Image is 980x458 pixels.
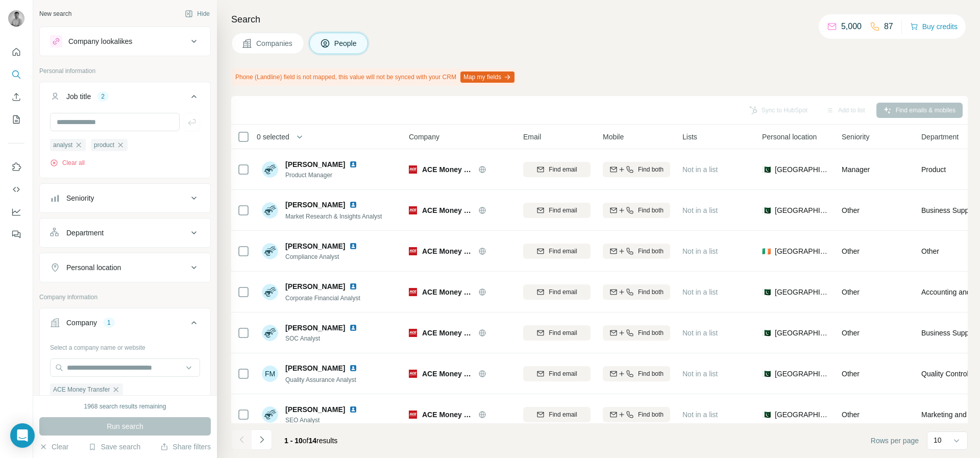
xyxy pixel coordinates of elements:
[603,203,670,218] button: Find both
[842,247,860,255] span: Other
[160,442,211,452] button: Share filters
[334,38,358,49] span: People
[842,329,860,337] span: Other
[40,186,210,210] button: Seniority
[285,295,360,302] span: Corporate Financial Analyst
[285,376,356,383] span: Quality Assurance Analyst
[284,437,337,445] span: results
[285,363,345,373] span: [PERSON_NAME]
[349,405,357,414] img: LinkedIn logo
[682,329,718,337] span: Not in a list
[40,221,210,245] button: Department
[638,247,664,256] span: Find both
[682,132,697,142] span: Lists
[8,203,24,221] button: Dashboard
[94,140,114,150] span: product
[178,6,217,21] button: Hide
[349,242,357,250] img: LinkedIn logo
[842,288,860,296] span: Other
[638,410,664,419] span: Find both
[262,243,278,259] img: Avatar
[409,411,417,419] img: Logo of ACE Money Transfer
[934,435,942,445] p: 10
[409,370,417,378] img: Logo of ACE Money Transfer
[638,369,664,378] span: Find both
[921,246,939,256] span: Other
[8,43,24,61] button: Quick start
[349,282,357,291] img: LinkedIn logo
[682,411,718,419] span: Not in a list
[231,12,968,27] h4: Search
[303,437,309,445] span: of
[285,171,370,180] span: Product Manager
[285,252,370,261] span: Compliance Analyst
[8,88,24,106] button: Enrich CSV
[603,325,670,341] button: Find both
[8,65,24,84] button: Search
[775,409,829,420] span: [GEOGRAPHIC_DATA]
[53,140,72,150] span: analyst
[257,132,289,142] span: 0 selected
[762,369,771,379] span: 🇵🇰
[549,165,577,174] span: Find email
[68,36,132,46] div: Company lookalikes
[682,247,718,255] span: Not in a list
[40,84,210,113] button: Job title2
[921,164,946,175] span: Product
[50,339,200,352] div: Select a company name or website
[262,406,278,423] img: Avatar
[523,407,591,422] button: Find email
[549,206,577,215] span: Find email
[252,429,272,450] button: Navigate to next page
[603,284,670,300] button: Find both
[409,288,417,296] img: Logo of ACE Money Transfer
[285,334,370,343] span: SOC Analyst
[523,162,591,177] button: Find email
[8,10,24,27] img: Avatar
[88,442,140,452] button: Save search
[762,132,817,142] span: Personal location
[762,328,771,338] span: 🇵🇰
[422,409,473,420] span: ACE Money Transfer
[285,405,345,414] span: [PERSON_NAME]
[682,370,718,378] span: Not in a list
[231,68,517,86] div: Phone (Landline) field is not mapped, this value will not be synced with your CRM
[460,71,514,83] button: Map my fields
[603,407,670,422] button: Find both
[762,246,771,256] span: 🇮🇪
[921,132,959,142] span: Department
[39,9,71,18] div: New search
[762,287,771,297] span: 🇵🇰
[682,165,718,174] span: Not in a list
[884,20,893,33] p: 87
[775,246,829,256] span: [GEOGRAPHIC_DATA]
[66,91,91,102] div: Job title
[762,205,771,215] span: 🇵🇰
[775,369,829,379] span: [GEOGRAPHIC_DATA]
[409,247,417,255] img: Logo of ACE Money Transfer
[309,437,317,445] span: 14
[523,244,591,259] button: Find email
[921,369,969,379] span: Quality Control
[8,110,24,129] button: My lists
[50,158,85,167] button: Clear all
[775,328,829,338] span: [GEOGRAPHIC_DATA]
[409,329,417,337] img: Logo of ACE Money Transfer
[409,206,417,214] img: Logo of ACE Money Transfer
[842,165,870,174] span: Manager
[523,132,541,142] span: Email
[549,410,577,419] span: Find email
[349,201,357,209] img: LinkedIn logo
[682,288,718,296] span: Not in a list
[549,369,577,378] span: Find email
[603,366,670,381] button: Find both
[285,281,345,292] span: [PERSON_NAME]
[842,370,860,378] span: Other
[66,262,121,273] div: Personal location
[842,132,869,142] span: Seniority
[40,310,210,339] button: Company1
[262,366,278,382] div: FM
[775,205,829,215] span: [GEOGRAPHIC_DATA]
[842,206,860,214] span: Other
[285,200,345,210] span: [PERSON_NAME]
